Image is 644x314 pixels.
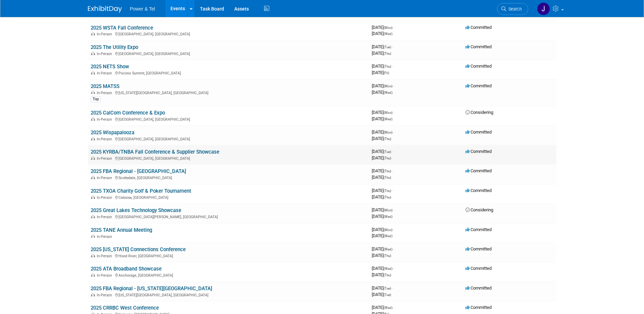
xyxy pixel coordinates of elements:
span: In-Person [97,117,114,122]
img: In-Person Event [91,91,95,94]
img: In-Person Event [91,156,95,160]
span: [DATE] [372,305,394,310]
img: In-Person Event [91,137,95,140]
span: (Fri) [384,71,389,75]
span: Search [506,6,522,12]
span: Committed [465,83,492,88]
a: 2025 NETS Show [91,64,129,70]
img: In-Person Event [91,254,95,257]
div: Hood River, [GEOGRAPHIC_DATA] [91,253,366,258]
span: - [393,129,394,135]
span: [DATE] [372,155,391,160]
span: (Wed) [384,306,392,310]
span: In-Person [97,215,114,219]
span: - [392,44,393,49]
span: (Tue) [384,45,391,49]
span: - [393,83,394,88]
span: In-Person [97,156,114,161]
span: Considering [465,110,493,115]
div: Top [91,96,101,102]
span: In-Person [97,234,114,239]
div: [GEOGRAPHIC_DATA], [GEOGRAPHIC_DATA] [91,116,366,122]
span: - [392,188,393,193]
img: In-Person Event [91,273,95,277]
span: [DATE] [372,272,391,277]
div: [GEOGRAPHIC_DATA][PERSON_NAME], [GEOGRAPHIC_DATA] [91,214,366,219]
span: [DATE] [372,129,394,135]
span: (Thu) [384,176,391,179]
span: Committed [465,129,492,135]
img: JB Fesmire [537,2,550,15]
span: (Mon) [384,208,392,212]
span: (Thu) [384,273,391,277]
img: In-Person Event [91,52,95,55]
span: Committed [465,285,492,291]
span: (Wed) [384,32,392,36]
img: In-Person Event [91,195,95,199]
img: ExhibitDay [88,6,122,13]
span: In-Person [97,137,114,141]
span: [DATE] [372,110,394,115]
span: (Mon) [384,84,392,88]
span: Committed [465,25,492,30]
img: In-Person Event [91,215,95,218]
span: - [393,246,394,251]
a: 2025 The Utility Expo [91,44,138,50]
span: In-Person [97,195,114,200]
span: [DATE] [372,116,392,121]
div: Catoosa, [GEOGRAPHIC_DATA] [91,194,366,200]
span: [DATE] [372,25,394,30]
span: [DATE] [372,136,391,141]
span: [DATE] [372,253,391,258]
span: (Thu) [384,156,391,160]
span: (Tue) [384,286,391,290]
span: - [392,149,393,154]
span: - [392,285,393,291]
span: [DATE] [372,83,394,88]
img: In-Person Event [91,234,95,238]
span: In-Person [97,71,114,75]
div: Scottsdale, [GEOGRAPHIC_DATA] [91,175,366,180]
a: 2025 KYRBA/TNBA Fall Conference & Supplier Showcase [91,149,219,155]
span: (Mon) [384,26,392,30]
span: (Thu) [384,189,391,193]
a: 2025 CRRBC West Conference [91,305,159,311]
span: In-Person [97,254,114,258]
span: Power & Tel [130,6,155,12]
span: Committed [465,64,492,69]
span: Committed [465,246,492,251]
span: In-Person [97,52,114,56]
span: [DATE] [372,207,394,212]
a: 2025 TXOA Charity Golf & Poker Tournament [91,188,191,194]
span: [DATE] [372,90,392,95]
span: [DATE] [372,149,393,154]
span: - [393,266,394,271]
span: (Wed) [384,91,392,94]
span: [DATE] [372,188,393,193]
span: [DATE] [372,175,391,180]
span: [DATE] [372,233,392,238]
img: In-Person Event [91,117,95,121]
span: - [393,227,394,232]
span: (Thu) [384,65,391,68]
span: In-Person [97,91,114,95]
span: (Wed) [384,215,392,219]
span: Committed [465,149,492,154]
span: - [393,25,394,30]
span: Committed [465,266,492,271]
span: (Mon) [384,130,392,134]
span: [DATE] [372,285,393,291]
img: In-Person Event [91,71,95,74]
span: [DATE] [372,194,391,199]
span: In-Person [97,32,114,36]
span: (Wed) [384,267,392,271]
a: Search [497,3,528,15]
span: (Thu) [384,195,391,199]
img: In-Person Event [91,293,95,296]
div: Anchorage, [GEOGRAPHIC_DATA] [91,272,366,278]
img: In-Person Event [91,32,95,35]
a: 2025 Wispapalooza [91,129,134,136]
a: 2025 MATSS [91,83,119,89]
div: [GEOGRAPHIC_DATA], [GEOGRAPHIC_DATA] [91,31,366,36]
div: [GEOGRAPHIC_DATA], [GEOGRAPHIC_DATA] [91,155,366,161]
